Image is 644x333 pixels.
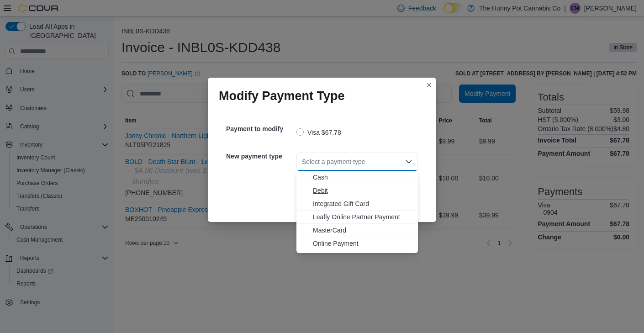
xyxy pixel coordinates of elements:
[423,79,434,90] button: Closes this modal window
[313,212,412,222] span: Leafly Online Partner Payment
[296,127,341,138] label: Visa $67.78
[313,226,412,235] span: MasterCard
[405,158,412,165] button: Close list of options
[302,156,303,167] input: Accessible screen reader label
[296,184,418,197] button: Debit
[296,224,418,237] button: MasterCard
[296,197,418,211] button: Integrated Gift Card
[296,211,418,224] button: Leafly Online Partner Payment
[296,237,418,250] button: Online Payment
[219,89,345,103] h1: Modify Payment Type
[226,120,295,138] h5: Payment to modify
[313,173,412,182] span: Cash
[313,186,412,195] span: Debit
[313,239,412,248] span: Online Payment
[296,171,418,184] button: Cash
[313,199,412,208] span: Integrated Gift Card
[296,171,418,250] div: Choose from the following options
[226,147,295,165] h5: New payment type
